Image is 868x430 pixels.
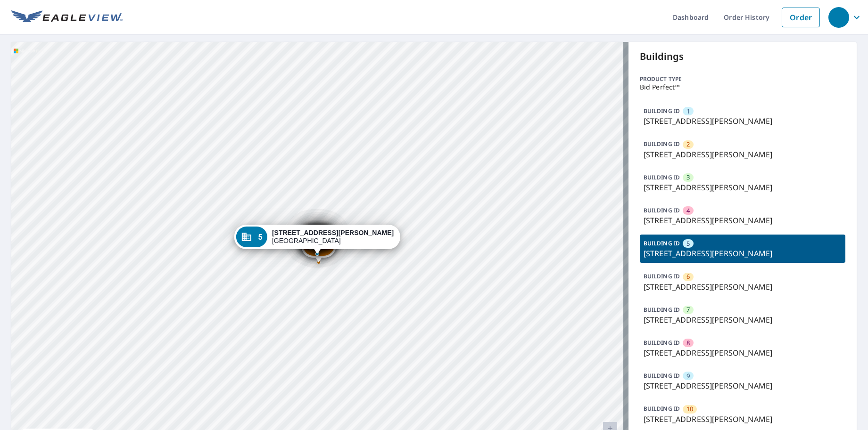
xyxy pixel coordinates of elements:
span: 10 [686,405,693,414]
p: BUILDING ID [644,107,680,115]
p: [STREET_ADDRESS][PERSON_NAME] [644,314,842,325]
p: [STREET_ADDRESS][PERSON_NAME] [644,380,842,391]
p: BUILDING ID [644,206,680,214]
p: [STREET_ADDRESS][PERSON_NAME] [644,182,842,193]
span: 8 [686,339,690,348]
p: BUILDING ID [644,173,680,181]
p: BUILDING ID [644,405,680,413]
a: Order [782,8,820,27]
p: Product type [640,75,845,83]
span: 5 [258,234,263,241]
p: [STREET_ADDRESS][PERSON_NAME] [644,281,842,292]
span: 9 [686,372,690,381]
span: 3 [686,173,690,182]
p: BUILDING ID [644,239,680,247]
div: [GEOGRAPHIC_DATA] [272,229,394,245]
p: BUILDING ID [644,339,680,347]
p: [STREET_ADDRESS][PERSON_NAME] [644,115,842,127]
p: BUILDING ID [644,272,680,280]
span: 1 [686,107,690,116]
p: BUILDING ID [644,306,680,314]
p: [STREET_ADDRESS][PERSON_NAME] [644,149,842,160]
span: 7 [686,305,690,314]
p: [STREET_ADDRESS][PERSON_NAME] [644,414,842,425]
p: [STREET_ADDRESS][PERSON_NAME] [644,347,842,358]
p: [STREET_ADDRESS][PERSON_NAME] [644,248,842,259]
img: EV Logo [11,10,123,24]
p: Buildings [640,49,845,64]
p: [STREET_ADDRESS][PERSON_NAME] [644,215,842,226]
strong: [STREET_ADDRESS][PERSON_NAME] [272,229,394,236]
p: BUILDING ID [644,140,680,148]
span: 2 [686,140,690,149]
p: BUILDING ID [644,372,680,380]
span: 4 [686,206,690,215]
span: 5 [686,239,690,248]
span: 6 [686,272,690,281]
p: Bid Perfect™ [640,83,845,91]
div: Dropped pin, building 5, Commercial property, 5619 Aldine Bender Rd Houston, TX 77032 [234,225,400,254]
